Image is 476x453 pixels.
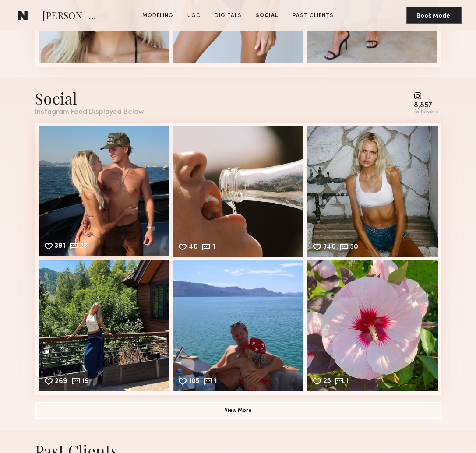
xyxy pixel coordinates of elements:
span: [PERSON_NAME] [42,9,103,24]
div: Social [35,88,144,109]
a: Digitals [211,12,245,20]
a: Past Clients [289,12,337,20]
div: 391 [55,243,65,251]
a: Book Model [406,11,462,19]
div: 19 [82,378,89,386]
button: View More [35,402,441,419]
div: 1 [346,378,348,386]
div: 1 [212,244,215,252]
a: Modeling [139,12,177,20]
div: 269 [55,378,67,386]
div: 23 [80,243,87,251]
div: followers [414,109,438,116]
div: Instagram Feed Displayed Below [35,109,144,116]
div: 40 [189,244,198,252]
div: 105 [189,378,200,386]
a: UGC [184,12,204,20]
a: Social [252,12,282,20]
div: 30 [350,244,358,252]
div: 1 [214,378,217,386]
div: 25 [323,378,331,386]
div: 8,857 [414,102,438,109]
div: 340 [323,244,336,252]
button: Book Model [406,7,462,24]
